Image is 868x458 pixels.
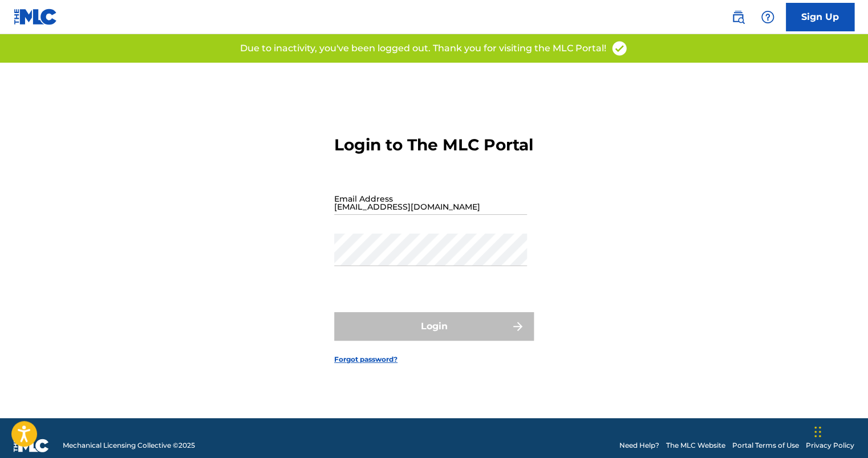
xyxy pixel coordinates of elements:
a: Privacy Policy [806,440,854,451]
img: access [611,40,628,57]
img: help [761,10,774,24]
div: Drag [814,415,821,449]
div: Help [756,6,779,28]
img: MLC Logo [14,9,58,25]
a: Need Help? [619,440,659,451]
a: Public Search [727,6,749,28]
iframe: Chat Widget [811,403,868,458]
img: search [731,10,745,24]
p: Due to inactivity, you've been logged out. Thank you for visiting the MLC Portal! [240,42,606,55]
img: logo [14,439,49,452]
a: Sign Up [786,3,854,31]
h3: Login to The MLC Portal [334,135,533,155]
a: Portal Terms of Use [732,440,799,451]
a: Forgot password? [334,354,398,365]
a: The MLC Website [666,440,725,451]
span: Mechanical Licensing Collective © 2025 [63,440,195,451]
